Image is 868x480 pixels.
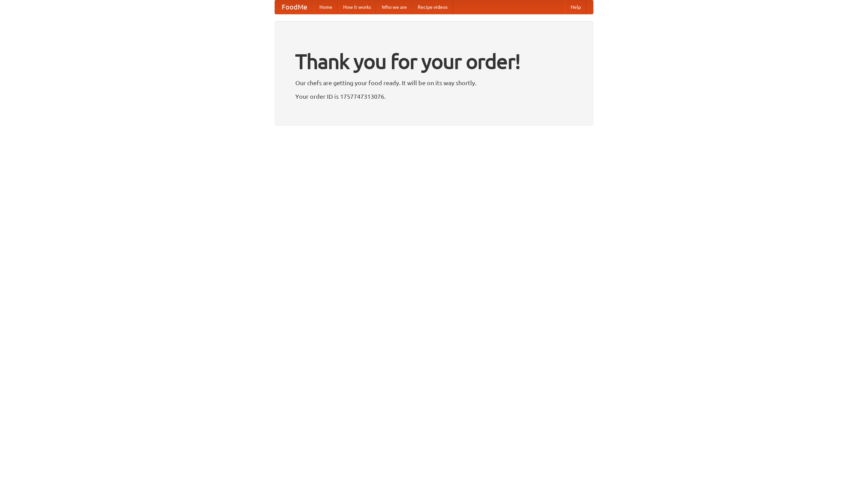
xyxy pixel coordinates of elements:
a: Help [565,0,586,14]
p: Our chefs are getting your food ready. It will be on its way shortly. [295,78,573,88]
p: Your order ID is 1757747313076. [295,91,573,101]
a: Recipe videos [412,0,453,14]
h1: Thank you for your order! [295,45,573,78]
a: How it works [338,0,376,14]
a: Who we are [376,0,412,14]
a: FoodMe [275,0,314,14]
a: Home [314,0,338,14]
